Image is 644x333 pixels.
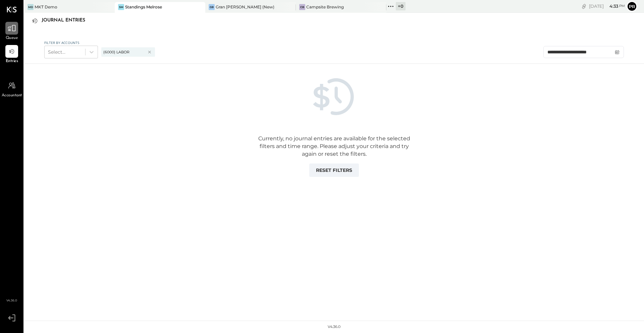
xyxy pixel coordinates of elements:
[118,4,124,10] div: SM
[0,45,23,64] a: Entries
[0,79,23,99] a: Accountant
[35,4,57,10] div: MKT Demo
[615,50,620,54] svg: calendar
[627,1,637,12] button: Pr
[581,3,587,10] div: copy link
[216,4,274,10] div: Gran [PERSON_NAME] (New)
[306,4,344,10] div: Campsite Brewing
[589,3,625,9] div: [DATE]
[44,40,79,45] label: FILTER BY ACCOUNTS
[2,93,22,99] span: Accountant
[257,135,411,158] span: Currently, no journal entries are available for the selected filters and time range. Please adjus...
[125,4,162,10] div: Standings Melrose
[209,4,215,10] div: GB
[42,15,92,26] div: Journal Entries
[28,4,34,10] div: MD
[299,4,305,10] div: CB
[309,163,359,177] button: Reset filters
[328,324,340,330] div: v 4.36.0
[0,22,23,41] a: Queue
[6,35,18,41] span: Queue
[103,50,129,54] span: (6000) LABOR
[6,58,18,64] span: Entries
[396,2,406,10] div: + 0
